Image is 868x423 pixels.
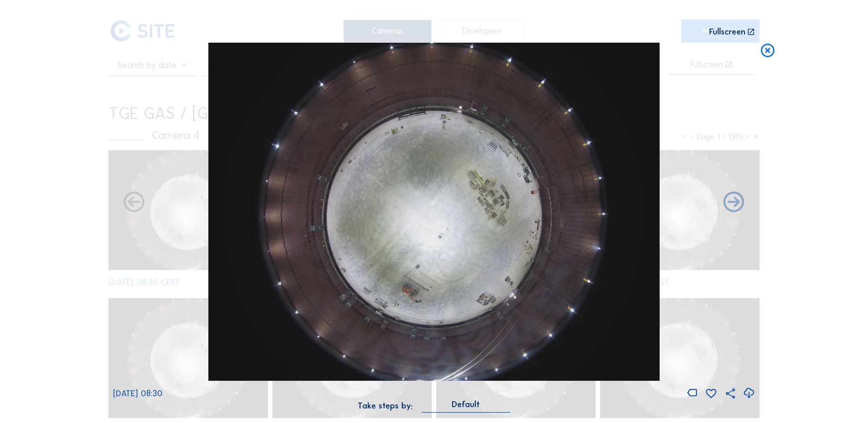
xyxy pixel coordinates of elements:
[422,400,510,413] div: Default
[452,400,480,408] div: Default
[358,402,413,410] div: Take steps by:
[113,389,163,398] span: [DATE] 08:30
[721,191,746,216] i: Back
[709,28,745,36] div: Fullscreen
[208,43,660,381] img: Image
[122,191,147,216] i: Forward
